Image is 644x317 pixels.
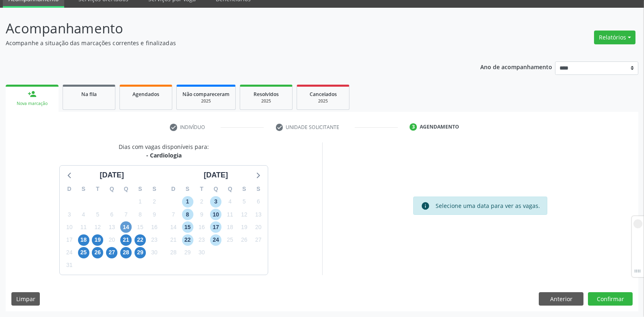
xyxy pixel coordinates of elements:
[119,151,209,160] div: - Cardiologia
[480,61,552,72] p: Ano de acompanhamento
[81,91,97,98] span: Na fila
[253,221,264,233] span: sábado, 20 de setembro de 2025
[92,221,103,233] span: terça-feira, 12 de agosto de 2025
[64,234,75,246] span: domingo, 17 de agosto de 2025
[6,18,449,39] p: Acompanhamento
[11,101,53,107] div: Nova marcação
[195,183,209,195] div: T
[106,234,117,246] span: quarta-feira, 20 de agosto de 2025
[182,91,230,98] span: Não compareceram
[134,209,146,220] span: sexta-feira, 8 de agosto de 2025
[166,183,180,195] div: D
[224,196,236,208] span: quinta-feira, 4 de setembro de 2025
[421,201,430,210] i: info
[168,247,179,258] span: domingo, 28 de setembro de 2025
[224,221,236,233] span: quinta-feira, 18 de setembro de 2025
[168,221,179,233] span: domingo, 14 de setembro de 2025
[134,221,146,233] span: sexta-feira, 15 de agosto de 2025
[64,260,75,271] span: domingo, 31 de agosto de 2025
[253,196,264,208] span: sábado, 6 de setembro de 2025
[147,183,161,195] div: S
[133,183,147,195] div: S
[168,234,179,246] span: domingo, 21 de setembro de 2025
[588,292,633,306] button: Confirmar
[120,247,132,258] span: quinta-feira, 28 de agosto de 2025
[6,39,449,47] p: Acompanhe a situação das marcações correntes e finalizadas
[239,234,250,246] span: sexta-feira, 26 de setembro de 2025
[78,234,89,246] span: segunda-feira, 18 de agosto de 2025
[149,196,160,208] span: sábado, 2 de agosto de 2025
[224,234,236,246] span: quinta-feira, 25 de setembro de 2025
[224,209,236,220] span: quinta-feira, 11 de setembro de 2025
[92,234,103,246] span: terça-feira, 19 de agosto de 2025
[149,234,160,246] span: sábado, 23 de agosto de 2025
[64,247,75,258] span: domingo, 24 de agosto de 2025
[594,31,635,44] button: Relatórios
[92,247,103,258] span: terça-feira, 26 de agosto de 2025
[182,196,193,208] span: segunda-feira, 1 de setembro de 2025
[182,98,230,104] div: 2025
[209,183,223,195] div: Q
[182,209,193,220] span: segunda-feira, 8 de setembro de 2025
[310,91,337,98] span: Cancelados
[149,221,160,233] span: sábado, 16 de agosto de 2025
[134,234,146,246] span: sexta-feira, 22 de agosto de 2025
[119,142,209,160] div: Dias com vagas disponíveis para:
[96,170,127,181] div: [DATE]
[120,221,132,233] span: quinta-feira, 14 de agosto de 2025
[106,221,117,233] span: quarta-feira, 13 de agosto de 2025
[303,98,343,104] div: 2025
[149,209,160,220] span: sábado, 9 de agosto de 2025
[92,209,103,220] span: terça-feira, 5 de agosto de 2025
[210,221,221,233] span: quarta-feira, 17 de setembro de 2025
[237,183,252,195] div: S
[78,221,89,233] span: segunda-feira, 11 de agosto de 2025
[196,247,207,258] span: terça-feira, 30 de setembro de 2025
[223,183,237,195] div: Q
[239,209,250,220] span: sexta-feira, 12 de setembro de 2025
[11,292,40,306] button: Limpar
[410,123,417,131] div: 3
[420,123,459,131] div: Agendamento
[196,196,207,208] span: terça-feira, 2 de setembro de 2025
[91,183,105,195] div: T
[106,209,117,220] span: quarta-feira, 6 de agosto de 2025
[105,183,119,195] div: Q
[120,209,132,220] span: quinta-feira, 7 de agosto de 2025
[246,98,286,104] div: 2025
[168,209,179,220] span: domingo, 7 de setembro de 2025
[182,234,193,246] span: segunda-feira, 22 de setembro de 2025
[106,247,117,258] span: quarta-feira, 27 de agosto de 2025
[182,247,193,258] span: segunda-feira, 29 de setembro de 2025
[62,183,76,195] div: D
[182,221,193,233] span: segunda-feira, 15 de setembro de 2025
[210,234,221,246] span: quarta-feira, 24 de setembro de 2025
[180,183,195,195] div: S
[200,170,231,181] div: [DATE]
[251,183,265,195] div: S
[210,196,221,208] span: quarta-feira, 3 de setembro de 2025
[132,91,159,98] span: Agendados
[436,201,540,210] div: Selecione uma data para ver as vagas.
[64,209,75,220] span: domingo, 3 de agosto de 2025
[120,234,132,246] span: quinta-feira, 21 de agosto de 2025
[253,209,264,220] span: sábado, 13 de setembro de 2025
[64,221,75,233] span: domingo, 10 de agosto de 2025
[119,183,133,195] div: Q
[134,247,146,258] span: sexta-feira, 29 de agosto de 2025
[539,292,583,306] button: Anterior
[28,90,37,98] div: person_add
[210,209,221,220] span: quarta-feira, 10 de setembro de 2025
[196,221,207,233] span: terça-feira, 16 de setembro de 2025
[134,196,146,208] span: sexta-feira, 1 de agosto de 2025
[239,196,250,208] span: sexta-feira, 5 de setembro de 2025
[78,209,89,220] span: segunda-feira, 4 de agosto de 2025
[196,234,207,246] span: terça-feira, 23 de setembro de 2025
[254,91,279,98] span: Resolvidos
[196,209,207,220] span: terça-feira, 9 de setembro de 2025
[78,247,89,258] span: segunda-feira, 25 de agosto de 2025
[149,247,160,258] span: sábado, 30 de agosto de 2025
[239,221,250,233] span: sexta-feira, 19 de setembro de 2025
[253,234,264,246] span: sábado, 27 de setembro de 2025
[76,183,91,195] div: S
